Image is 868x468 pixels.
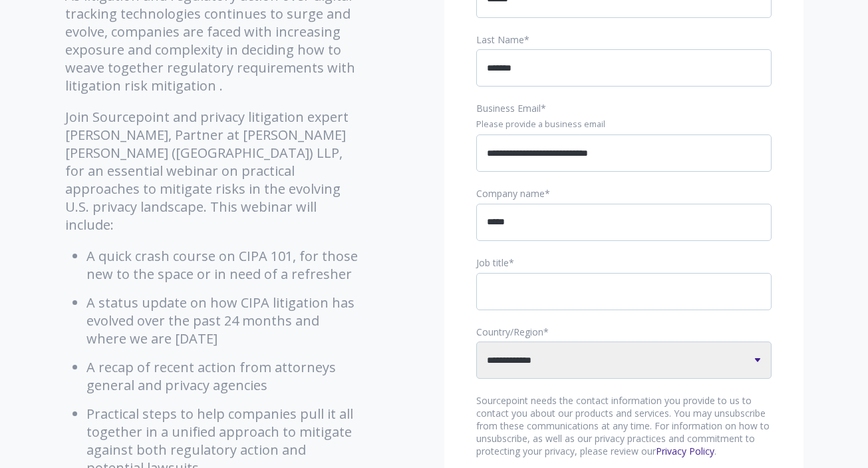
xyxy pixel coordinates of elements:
span: Country/Region [476,326,543,338]
span: Job title [476,256,509,269]
span: Company name [476,187,545,200]
li: A status update on how CIPA litigation has evolved over the past 24 months and where we are [DATE] [86,294,361,348]
li: A quick crash course on CIPA 101, for those new to the space or in need of a refresher [86,247,361,283]
p: Join Sourcepoint and privacy litigation expert [PERSON_NAME], Partner at [PERSON_NAME] [PERSON_NA... [65,108,361,234]
legend: Please provide a business email [476,118,772,130]
span: Last Name [476,33,524,46]
li: A recap of recent action from attorneys general and privacy agencies [86,358,361,394]
p: Sourcepoint needs the contact information you provide to us to contact you about our products and... [476,395,772,458]
span: Business Email [476,102,541,115]
a: Privacy Policy [656,445,714,457]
